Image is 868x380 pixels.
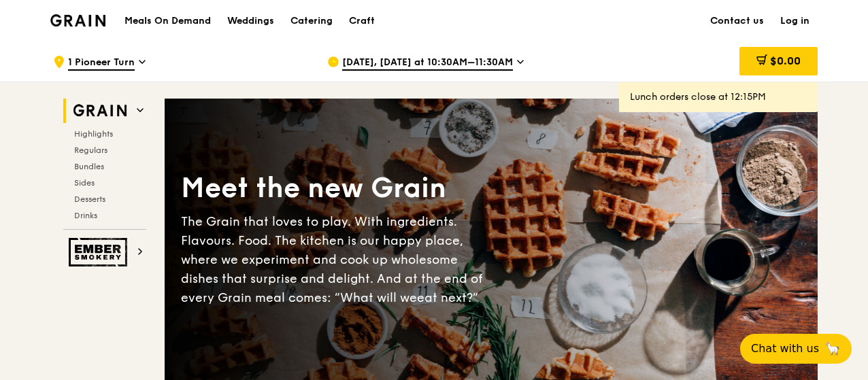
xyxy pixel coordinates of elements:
a: Craft [341,1,383,41]
img: Grain web logo [69,99,131,123]
div: The Grain that loves to play. With ingredients. Flavours. Food. The kitchen is our happy place, w... [181,212,491,307]
span: Chat with us [751,341,819,357]
a: Log in [772,1,818,41]
div: Weddings [227,1,274,41]
img: Ember Smokery web logo [69,238,131,266]
div: Craft [349,1,375,41]
a: Catering [282,1,341,41]
span: 1 Pioneer Turn [68,56,135,71]
span: Highlights [74,129,113,139]
img: Grain [50,14,105,27]
span: Regulars [74,145,107,155]
span: [DATE], [DATE] at 10:30AM–11:30AM [342,56,513,71]
a: Contact us [702,1,772,41]
h1: Meals On Demand [124,14,211,28]
span: Bundles [74,162,104,171]
div: Lunch orders close at 12:15PM [630,90,807,104]
div: Catering [290,1,333,41]
span: 🦙 [824,341,841,357]
button: Chat with us🦙 [740,334,852,364]
span: Desserts [74,194,105,204]
span: Drinks [74,211,97,220]
a: Weddings [219,1,282,41]
span: eat next?” [417,290,478,305]
span: Sides [74,178,95,188]
span: $0.00 [770,54,801,67]
div: Meet the new Grain [181,170,491,207]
